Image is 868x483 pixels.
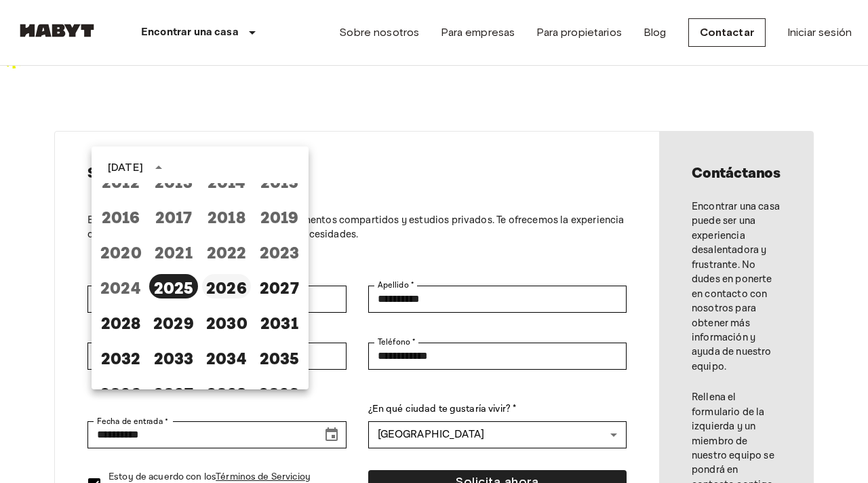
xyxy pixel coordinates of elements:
[202,309,251,334] button: 2030
[368,402,627,417] label: ¿En qué ciudad te gustaría vivir? *
[202,274,251,298] button: 2026
[141,24,239,41] p: Encontrar una casa
[202,345,251,369] button: 2034
[87,213,627,242] p: Elige entre nuestros edificios co-living, apartamentos compartidos y estudios privados. Te ofrece...
[96,204,145,228] button: 2016
[147,156,170,179] button: year view is open, switch to calendar view
[202,204,251,228] button: 2018
[692,199,781,374] p: Encontrar una casa puede ser una experiencia desalentadora y frustrante. No dudes en ponerte en c...
[688,18,766,47] a: Contactar
[378,336,415,348] label: Teléfono *
[255,168,304,193] button: 2015
[96,309,145,334] button: 2028
[216,471,305,483] a: Términos de Servicio
[255,204,304,228] button: 2019
[536,24,622,41] a: Para propietarios
[149,309,198,334] button: 2029
[149,168,198,193] button: 2013
[255,309,304,334] button: 2031
[378,279,414,291] label: Apellido *
[149,274,198,298] button: 2025
[96,239,145,263] button: 2020
[339,24,419,41] a: Sobre nosotros
[441,24,515,41] a: Para empresas
[692,164,781,183] h2: Contáctanos
[318,421,345,448] button: Choose date, selected date is Aug 16, 2025
[149,380,198,404] button: 2037
[255,380,304,404] button: 2039
[87,164,627,183] h2: Solicitar ahora
[96,274,145,298] button: 2024
[16,24,98,37] img: Habyt
[97,415,169,427] label: Fecha de entrada
[96,168,145,193] button: 2012
[149,239,198,263] button: 2021
[96,345,145,369] button: 2032
[368,421,627,448] div: [GEOGRAPHIC_DATA]
[202,239,251,263] button: 2022
[255,274,304,298] button: 2027
[644,24,667,41] a: Blog
[255,239,304,263] button: 2023
[787,24,852,41] a: Iniciar sesión
[149,345,198,369] button: 2033
[255,345,304,369] button: 2035
[202,380,251,404] button: 2038
[96,380,145,404] button: 2036
[202,168,251,193] button: 2014
[108,159,143,176] div: [DATE]
[149,204,198,228] button: 2017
